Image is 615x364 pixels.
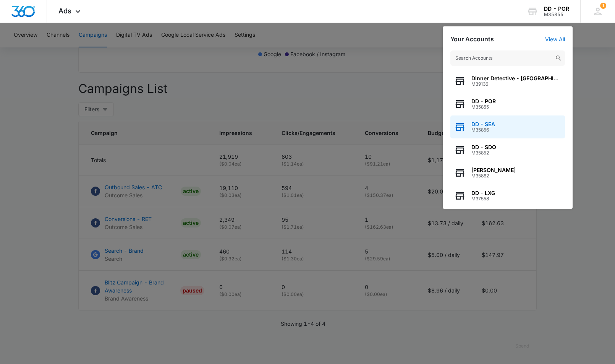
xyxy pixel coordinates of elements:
span: DD - SEA [471,121,495,127]
button: DD - SDOM35852 [450,138,565,161]
span: M37558 [471,196,495,201]
span: 1 [600,3,606,9]
span: M35856 [471,127,495,133]
span: DD - POR [471,98,496,104]
span: Dinner Detective - [GEOGRAPHIC_DATA] [471,75,561,81]
a: View All [545,36,565,42]
span: M35852 [471,150,496,156]
span: M35855 [471,104,496,110]
button: DD - PORM35855 [450,93,565,115]
span: M39136 [471,81,561,87]
div: notifications count [600,3,606,9]
div: account name [544,6,569,12]
button: [PERSON_NAME]M35862 [450,161,565,184]
button: Dinner Detective - [GEOGRAPHIC_DATA]M39136 [450,70,565,93]
div: account id [544,12,569,17]
button: DD - LXGM37558 [450,184,565,207]
span: [PERSON_NAME] [471,167,516,173]
span: M35862 [471,173,516,179]
h2: Your Accounts [450,36,494,43]
input: Search Accounts [450,50,565,66]
span: Ads [58,7,71,15]
span: DD - SDO [471,144,496,150]
button: DD - SEAM35856 [450,115,565,138]
span: DD - LXG [471,190,495,196]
